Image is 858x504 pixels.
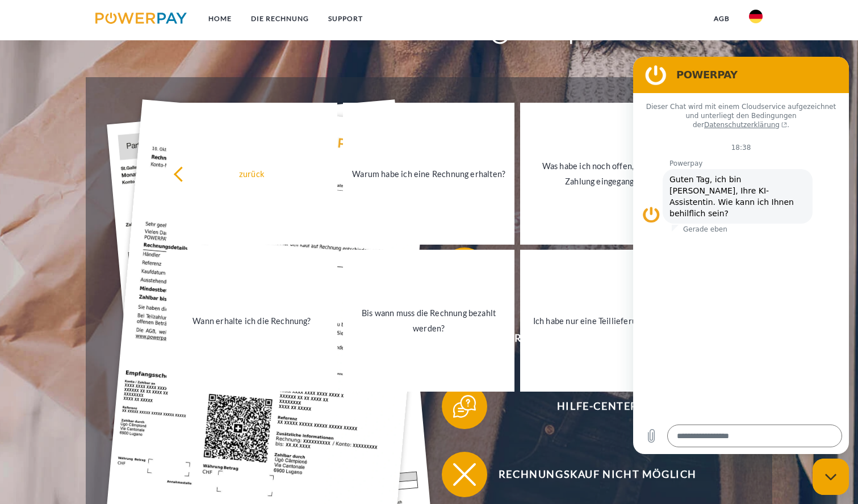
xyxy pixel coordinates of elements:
[749,10,763,23] img: de
[319,9,373,29] a: SUPPORT
[633,57,849,454] iframe: Messaging-Fenster
[173,166,331,181] div: zurück
[520,103,692,245] a: Was habe ich noch offen, ist meine Zahlung eingegangen?
[813,459,849,495] iframe: Schaltfläche zum Öffnen des Messaging-Fensters; Konversation läuft
[241,9,319,29] a: DIE RECHNUNG
[95,12,187,24] img: logo-powerpay.svg
[458,452,736,497] span: Rechnungskauf nicht möglich
[350,166,508,181] div: Warum habe ich eine Rechnung erhalten?
[450,392,479,421] img: qb_help.svg
[199,9,241,29] a: Home
[527,313,685,329] div: Ich habe nur eine Teillieferung erhalten
[442,384,737,429] button: Hilfe-Center
[450,460,479,489] img: qb_close.svg
[704,9,739,29] a: agb
[173,313,331,329] div: Wann erhalte ich die Rechnung?
[458,384,736,429] span: Hilfe-Center
[350,305,508,336] div: Bis wann muss die Rechnung bezahlt werden?
[442,452,737,497] button: Rechnungskauf nicht möglich
[527,158,685,189] div: Was habe ich noch offen, ist meine Zahlung eingegangen?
